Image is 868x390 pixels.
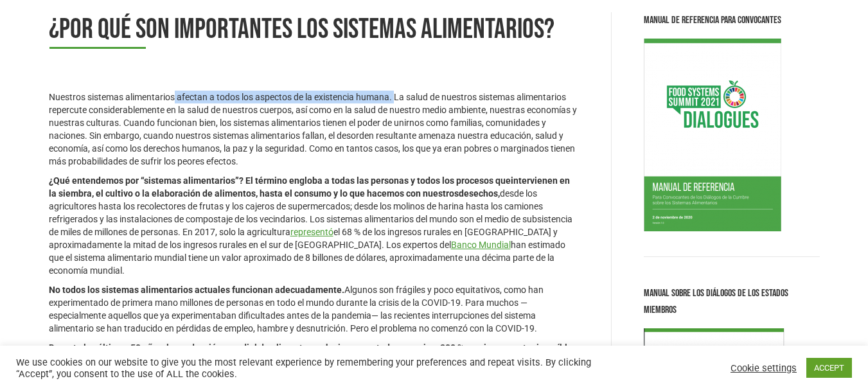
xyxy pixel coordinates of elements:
strong: desechos, [459,188,500,199]
div: Page 4 [49,12,579,49]
div: Manual de Referencia para Convocantes [644,12,820,29]
h1: ¿Por qué son importantes los Sistemas Alimentarios? [49,12,579,49]
p: desde los agricultores hasta los recolectores de frutas y los cajeros de supermercados; desde los... [49,174,579,277]
div: Manual sobre los Diálogos de los Estados Miembros [644,285,820,319]
a: Cookie settings [731,362,797,374]
p: Algunos son frágiles y poco equitativos, como han experimentado de primera mano millones de perso... [49,283,579,335]
a: representó [290,227,333,237]
strong: No todos los sistemas alimentarios actuales funcionan adecuadamente. [49,285,344,295]
strong: ¿Qué entendemos por “sistemas alimentarios”? El término engloba a todas las personas y todos los ... [49,175,511,186]
div: Page 5 [49,12,579,49]
strong: Durante los últimos 50 años, la producción mundial de alimentos se ha incrementado en casi un 300... [49,342,503,353]
img: Convenors Reference Manual now available [644,39,781,231]
a: ACCEPT [806,358,852,378]
p: Nuestros sistemas alimentarios afectan a todos los aspectos de la existencia humana. La salud de ... [49,91,579,168]
div: We use cookies on our website to give you the most relevant experience by remembering your prefer... [16,357,601,380]
a: Banco Mundial [451,240,511,250]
